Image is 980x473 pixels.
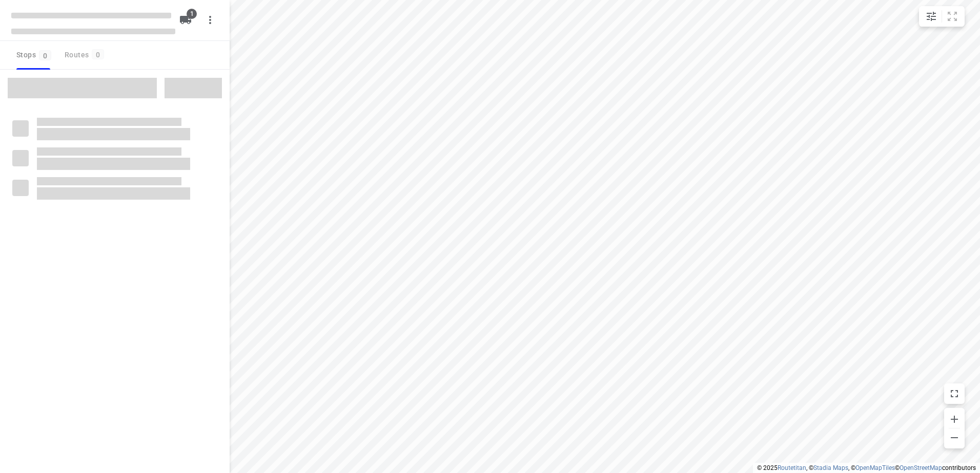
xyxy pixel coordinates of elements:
[757,464,976,471] li: © 2025 , © , © © contributors
[919,6,965,27] div: small contained button group
[900,464,942,471] a: OpenStreetMap
[813,464,848,471] a: Stadia Maps
[778,464,806,471] a: Routetitan
[855,464,895,471] a: OpenMapTiles
[921,6,942,27] button: Map settings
